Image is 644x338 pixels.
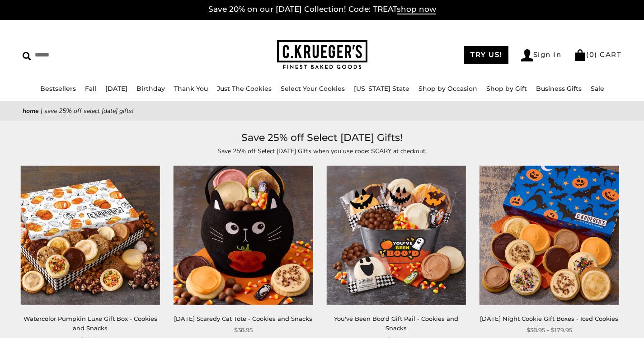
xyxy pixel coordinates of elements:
[41,107,42,115] span: |
[23,107,39,115] a: Home
[36,130,608,146] h1: Save 25% off Select [DATE] Gifts!
[23,106,621,116] nav: breadcrumbs
[464,46,508,64] a: TRY US!
[526,325,572,335] span: $38.95 - $179.95
[174,84,208,93] a: Thank You
[479,166,619,305] img: Halloween Night Cookie Gift Boxes - Iced Cookies
[234,325,253,335] span: $38.95
[521,49,562,61] a: Sign In
[354,84,409,93] a: [US_STATE] State
[44,107,133,115] span: Save 25% off Select [DATE] Gifts!
[574,50,621,59] a: (0) CART
[7,304,94,331] iframe: Sign Up via Text for Offers
[536,84,582,93] a: Business Gifts
[105,84,127,93] a: [DATE]
[23,52,31,61] img: Search
[521,49,533,61] img: Account
[480,315,618,322] a: [DATE] Night Cookie Gift Boxes - Iced Cookies
[277,40,367,70] img: C.KRUEGER'S
[23,48,163,62] input: Search
[418,84,477,93] a: Shop by Occasion
[327,166,466,305] img: You've Been Boo'd Gift Pail - Cookies and Snacks
[334,315,458,332] a: You've Been Boo'd Gift Pail - Cookies and Snacks
[574,49,586,61] img: Bag
[217,84,272,93] a: Just The Cookies
[208,5,436,14] a: Save 20% on our [DATE] Collection! Code: TREATshop now
[281,84,345,93] a: Select Your Cookies
[136,84,165,93] a: Birthday
[174,166,313,305] img: Halloween Scaredy Cat Tote - Cookies and Snacks
[40,84,76,93] a: Bestsellers
[85,84,96,93] a: Fall
[114,146,530,156] p: Save 25% off Select [DATE] Gifts when you use code: SCARY at checkout!
[21,166,160,305] img: Watercolor Pumpkin Luxe Gift Box - Cookies and Snacks
[174,315,312,322] a: [DATE] Scaredy Cat Tote - Cookies and Snacks
[589,50,595,59] span: 0
[591,84,604,93] a: Sale
[486,84,527,93] a: Shop by Gift
[397,5,436,14] span: shop now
